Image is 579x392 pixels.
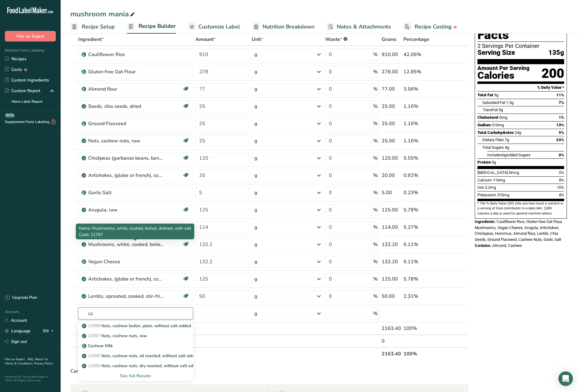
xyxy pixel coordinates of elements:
[254,224,257,231] div: g
[556,123,564,127] span: 13%
[83,353,199,359] p: Nuts, cashew nuts, oil roasted, without salt added
[477,185,484,190] span: Iron
[477,193,496,197] span: Potassium
[477,71,530,80] div: Calories
[77,347,381,360] th: Net Totals
[254,154,257,162] div: g
[477,170,508,175] span: [MEDICAL_DATA]
[382,337,401,345] div: 0
[88,323,100,329] span: 12088
[337,23,391,31] span: Notes & Attachments
[254,137,257,145] div: g
[254,258,257,265] div: g
[254,293,257,300] div: g
[403,224,440,231] div: 5.27%
[556,138,564,142] span: 23%
[34,361,53,366] a: Privacy Policy
[559,170,564,175] span: 0%
[78,371,193,381] div: See full Results
[382,241,401,248] div: 132.20
[477,14,564,42] h1: Nutrition Facts
[541,65,564,81] div: 200
[475,219,562,242] span: Cauliflower Rice, Gluten free Oat Flour, Mushrooms, Vegan Cheese, Arugula, Artichokes, Chickpeas,...
[5,295,37,301] div: Upgrade Plan
[88,68,164,75] div: Gluten free Oat Flour
[559,193,564,197] span: 8%
[382,189,401,196] div: 5.00
[477,84,564,91] section: % Daily Value *
[5,113,15,118] div: BETA
[78,36,104,43] span: Ingredient
[198,23,240,31] span: Customize Label
[493,178,505,182] span: 110mg
[509,170,519,175] span: 0mcg
[403,120,440,127] div: 1.16%
[70,20,115,34] a: Recipe Setup
[477,130,514,135] span: Total Carbohydrates
[559,130,564,135] span: 9%
[382,137,401,145] div: 25.00
[482,138,504,142] span: Dietary Fiber
[79,225,191,231] span: Name: Mushrooms, white, cooked, boiled, drained, with salt
[515,130,521,135] span: 24g
[5,326,31,336] a: Language
[325,36,347,43] div: Waste
[477,65,530,71] div: Amount Per Serving
[196,36,216,43] span: Amount
[477,160,491,164] span: Protein
[88,189,164,196] div: Garlic Salt
[382,51,401,58] div: 910.00
[78,341,193,351] a: Cashew Milk
[78,307,193,320] input: Add Ingredient
[28,357,35,361] a: FAQ .
[403,206,440,214] div: 5.78%
[88,333,100,339] span: 12087
[559,178,564,182] span: 8%
[382,293,401,300] div: 50.00
[83,373,188,379] div: See full Results
[477,43,564,49] div: 2 Servings Per Container
[382,258,401,265] div: 132.20
[403,68,440,75] div: 12.85%
[548,49,564,57] span: 135g
[502,153,506,157] span: 0g
[403,172,440,179] div: 0.92%
[127,19,176,34] a: Recipe Builder
[559,115,564,120] span: 1%
[83,343,113,349] p: Cashew Milk
[88,206,164,214] div: Arugula, raw
[88,275,164,283] div: Artichokes, (globe or french), cooked, boiled, drained, without salt
[499,108,503,112] span: 0g
[403,189,440,196] div: 0.23%
[88,258,164,265] div: Vegan Cheese
[402,347,441,360] th: 100%
[78,361,193,371] a: 12085Nuts, cashew nuts, dry roasted, without salt added
[82,23,115,31] span: Recipe Setup
[252,20,314,34] a: Nutrition Breakdown
[254,275,257,283] div: g
[403,85,440,93] div: 3.56%
[415,23,452,31] span: Recipe Costing
[5,357,26,361] a: Hire an Expert .
[5,31,56,42] button: Hire an Expert
[403,103,440,110] div: 1.16%
[382,103,401,110] div: 25.00
[88,120,164,127] div: Ground Flaxseed
[139,22,176,30] span: Recipe Builder
[382,275,401,283] div: 125.00
[382,325,401,332] div: 2163.40
[188,20,240,34] a: Customize Label
[88,51,164,58] div: Cauliflower Rice
[477,115,498,120] span: Cholesterol
[43,327,56,335] div: EN
[254,68,257,75] div: g
[403,275,440,283] div: 5.78%
[79,232,103,238] span: Code: 11797
[254,103,257,110] div: g
[556,93,564,97] span: 11%
[477,49,515,57] span: Serving Size
[88,353,100,359] span: 12086
[382,172,401,179] div: 20.00
[78,331,193,341] a: 12087Nuts, cashew nuts, raw
[482,108,492,112] i: Trans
